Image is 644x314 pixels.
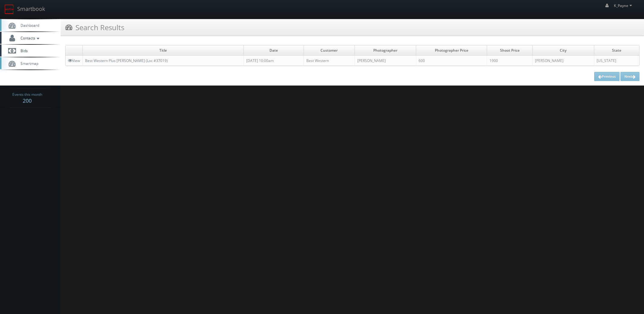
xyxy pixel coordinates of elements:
[487,56,533,66] td: 1900
[594,45,639,56] td: State
[18,48,28,53] span: Bids
[532,56,594,66] td: [PERSON_NAME]
[18,61,38,66] span: Smartmap
[68,58,80,63] a: View
[416,45,487,56] td: Photographer Price
[18,35,41,40] span: Contacts
[83,45,244,56] td: Title
[65,22,124,33] h3: Search Results
[5,5,14,14] img: smartbook-logo.png
[12,92,42,98] span: Events this month
[304,56,355,66] td: Best Western
[244,56,304,66] td: [DATE] 10:00am
[594,56,639,66] td: [US_STATE]
[304,45,355,56] td: Customer
[85,58,168,63] a: Best Western Plus [PERSON_NAME] (Loc #37019)
[416,56,487,66] td: 600
[244,45,304,56] td: Date
[355,45,416,56] td: Photographer
[355,56,416,66] td: [PERSON_NAME]
[614,3,634,8] span: K_Payne
[18,23,39,28] span: Dashboard
[532,45,594,56] td: City
[487,45,533,56] td: Shoot Price
[23,97,32,104] strong: 200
